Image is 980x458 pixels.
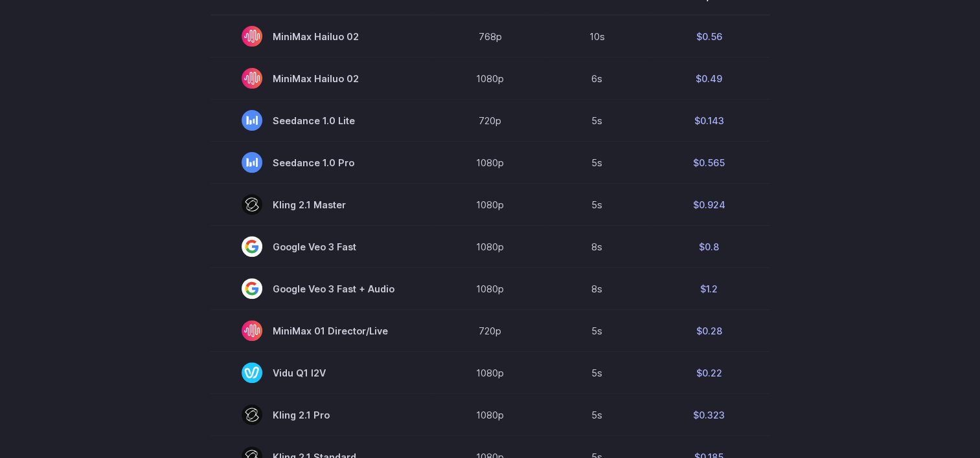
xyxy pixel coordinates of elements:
[242,236,404,257] span: Google Veo 3 Fast
[435,226,546,268] td: 1080p
[546,58,648,100] td: 6s
[242,152,404,173] span: Seedance 1.0 Pro
[242,68,404,89] span: MiniMax Hailuo 02
[435,184,546,226] td: 1080p
[242,320,404,341] span: MiniMax 01 Director/Live
[242,278,404,299] span: Google Veo 3 Fast + Audio
[242,362,404,383] span: Vidu Q1 I2V
[435,15,546,58] td: 768p
[435,142,546,184] td: 1080p
[648,100,770,142] td: $0.143
[242,26,404,47] span: MiniMax Hailuo 02
[648,184,770,226] td: $0.924
[648,15,770,58] td: $0.56
[546,184,648,226] td: 5s
[648,226,770,268] td: $0.8
[648,268,770,310] td: $1.2
[242,194,404,215] span: Kling 2.1 Master
[546,142,648,184] td: 5s
[435,58,546,100] td: 1080p
[435,268,546,310] td: 1080p
[242,404,404,425] span: Kling 2.1 Pro
[546,15,648,58] td: 10s
[648,142,770,184] td: $0.565
[546,268,648,310] td: 8s
[648,58,770,100] td: $0.49
[648,352,770,394] td: $0.22
[242,110,404,131] span: Seedance 1.0 Lite
[648,394,770,436] td: $0.323
[546,100,648,142] td: 5s
[435,310,546,352] td: 720p
[435,394,546,436] td: 1080p
[546,310,648,352] td: 5s
[435,100,546,142] td: 720p
[648,310,770,352] td: $0.28
[435,352,546,394] td: 1080p
[546,352,648,394] td: 5s
[546,226,648,268] td: 8s
[546,394,648,436] td: 5s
